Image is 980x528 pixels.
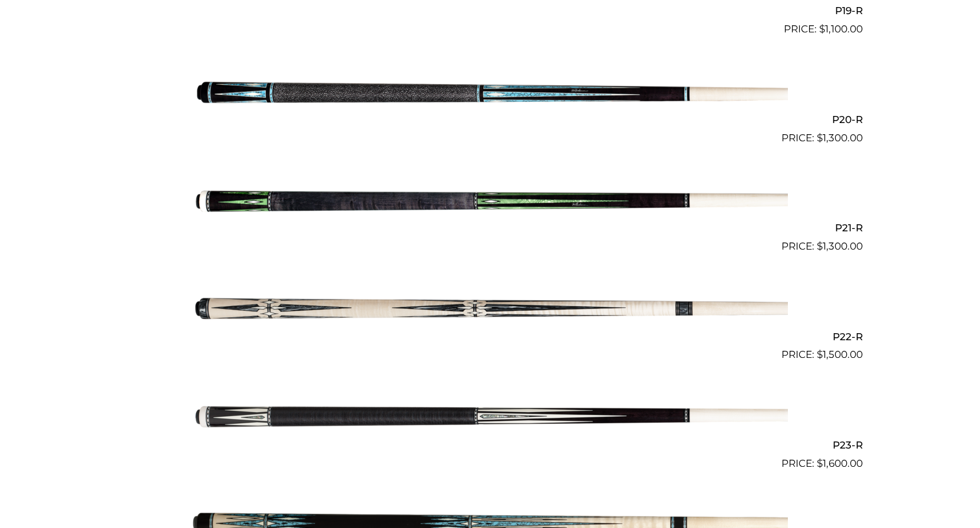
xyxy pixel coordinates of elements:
[817,348,863,360] bdi: 1,500.00
[118,326,863,347] h2: P22-R
[193,42,788,141] img: P20-R
[118,151,863,254] a: P21-R $1,300.00
[817,132,863,144] bdi: 1,300.00
[193,259,788,358] img: P22-R
[118,259,863,363] a: P22-R $1,500.00
[817,132,823,144] span: $
[819,23,825,35] span: $
[817,240,863,252] bdi: 1,300.00
[817,457,823,469] span: $
[193,151,788,250] img: P21-R
[193,367,788,466] img: P23-R
[118,434,863,456] h2: P23-R
[817,240,823,252] span: $
[817,457,863,469] bdi: 1,600.00
[118,367,863,471] a: P23-R $1,600.00
[118,42,863,145] a: P20-R $1,300.00
[817,348,823,360] span: $
[819,23,863,35] bdi: 1,100.00
[118,217,863,239] h2: P21-R
[118,108,863,130] h2: P20-R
